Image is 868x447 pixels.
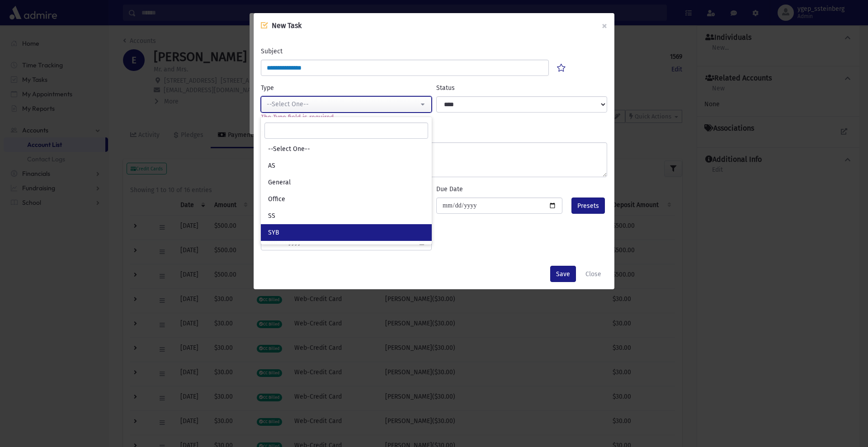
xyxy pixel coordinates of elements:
span: SS [268,212,275,221]
label: Status [436,83,455,93]
span: Office [268,195,285,204]
label: Type [261,83,274,93]
label: Subject [261,47,283,56]
button: Close [580,266,607,282]
span: AS [268,161,275,170]
button: × [594,13,614,38]
span: Presets [577,201,599,211]
span: The Type field is required. [261,113,335,121]
span: --Select One-- [268,145,310,154]
div: --Select One-- [267,99,419,109]
button: --Select One-- [261,96,432,113]
span: New Task [272,21,302,30]
span: SYB [268,228,279,237]
button: Presets [571,198,605,214]
button: Save [550,266,576,282]
input: Search [264,122,428,139]
span: General [268,178,291,187]
label: Due Date [436,184,463,194]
